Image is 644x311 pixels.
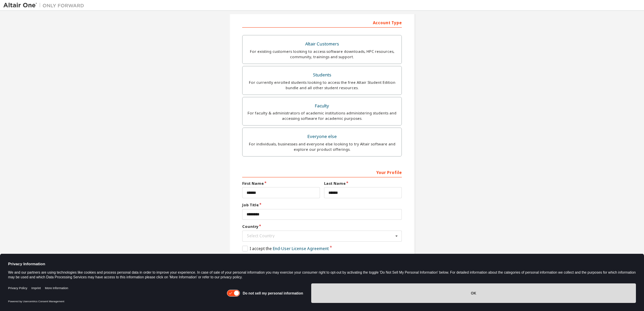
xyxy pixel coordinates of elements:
label: First Name [242,181,320,186]
label: I accept the [242,246,329,251]
div: For faculty & administrators of academic institutions administering students and accessing softwa... [247,110,397,121]
a: End-User License Agreement [273,246,329,251]
div: Account Type [242,17,402,28]
label: Job Title [242,202,402,208]
div: Altair Customers [247,39,397,49]
img: Altair One [3,2,88,9]
div: Your Profile [242,167,402,177]
label: Country [242,224,402,229]
div: Faculty [247,101,397,111]
label: Last Name [324,181,402,186]
div: Everyone else [247,132,397,141]
div: For individuals, businesses and everyone else looking to try Altair software and explore our prod... [247,141,397,152]
div: Students [247,70,397,80]
div: For currently enrolled students looking to access the free Altair Student Edition bundle and all ... [247,80,397,91]
div: For existing customers looking to access software downloads, HPC resources, community, trainings ... [247,49,397,60]
div: Select Country [247,234,393,238]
